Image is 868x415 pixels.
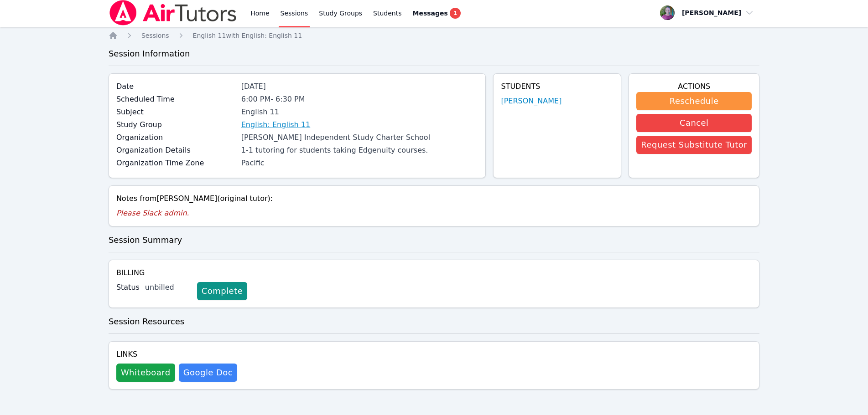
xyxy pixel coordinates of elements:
[109,31,759,40] nav: Breadcrumb
[141,31,169,40] a: Sessions
[501,81,613,92] h4: Students
[241,94,478,105] div: 6:00 PM - 6:30 PM
[241,145,478,156] div: 1-1 tutoring for students taking Edgenuity courses.
[413,9,448,18] span: Messages
[116,107,236,118] label: Subject
[141,32,169,39] span: Sessions
[116,349,237,360] h4: Links
[116,193,752,204] div: Notes from [PERSON_NAME] (original tutor):
[501,96,561,107] a: [PERSON_NAME]
[179,364,237,382] a: Google Doc
[241,119,310,130] a: English: English 11
[241,158,478,169] div: Pacific
[116,364,175,382] button: Whiteboard
[116,145,236,156] label: Organization Details
[145,282,190,293] div: unbilled
[116,282,140,293] label: Status
[241,132,478,143] div: [PERSON_NAME] Independent Study Charter School
[109,234,759,246] h3: Session Summary
[109,315,759,328] h3: Session Resources
[116,119,236,130] label: Study Group
[197,282,247,300] a: Complete
[450,8,461,19] span: 1
[241,81,478,92] div: [DATE]
[116,267,752,278] h4: Billing
[116,132,236,143] label: Organization
[636,136,752,154] button: Request Substitute Tutor
[193,31,302,40] a: English 11with English: English 11
[116,158,236,169] label: Organization Time Zone
[116,94,236,105] label: Scheduled Time
[116,81,236,92] label: Date
[636,81,752,92] h4: Actions
[116,208,752,219] p: Please Slack admin.
[109,47,759,60] h3: Session Information
[636,114,752,132] button: Cancel
[241,107,478,118] div: English 11
[193,32,302,39] span: English 11 with English: English 11
[636,92,752,110] button: Reschedule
